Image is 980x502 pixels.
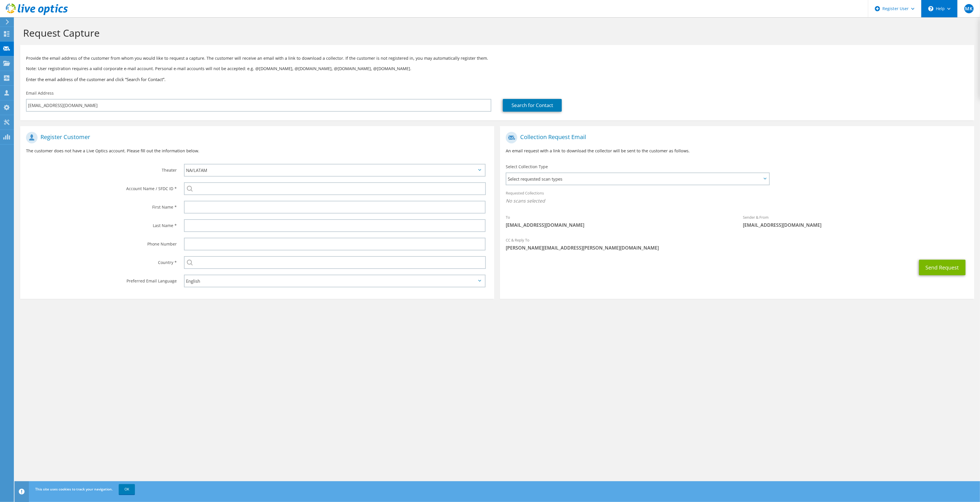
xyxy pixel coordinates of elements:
[26,219,177,228] label: Last Name *
[26,238,177,247] label: Phone Number
[26,148,488,154] p: The customer does not have a Live Optics account. Please fill out the information below.
[26,76,968,83] h3: Enter the email address of the customer and click “Search for Contact”.
[503,99,562,112] a: Search for Contact
[500,234,974,254] div: CC & Reply To
[26,275,177,284] label: Preferred Email Language
[506,164,548,170] label: Select Collection Type
[119,484,135,494] a: OK
[23,27,968,39] h1: Request Capture
[26,182,177,192] label: Account Name / SFDC ID *
[26,90,54,96] label: Email Address
[26,132,486,143] h1: Register Customer
[35,487,113,492] span: This site uses cookies to track your navigation.
[919,260,966,275] button: Send Request
[964,4,974,13] span: MK
[500,187,974,208] div: Requested Collections
[743,222,968,228] span: [EMAIL_ADDRESS][DOMAIN_NAME]
[26,164,177,173] label: Theater
[26,256,177,265] label: Country *
[506,132,965,143] h1: Collection Request Email
[506,245,968,251] span: [PERSON_NAME][EMAIL_ADDRESS][PERSON_NAME][DOMAIN_NAME]
[928,6,933,11] svg: \n
[506,148,968,154] p: An email request with a link to download the collector will be sent to the customer as follows.
[26,55,968,61] p: Provide the email address of the customer from whom you would like to request a capture. The cust...
[506,198,968,204] span: No scans selected
[500,211,737,231] div: To
[506,222,731,228] span: [EMAIL_ADDRESS][DOMAIN_NAME]
[26,65,968,72] p: Note: User registration requires a valid corporate e-mail account. Personal e-mail accounts will ...
[506,173,769,185] span: Select requested scan types
[737,211,974,231] div: Sender & From
[26,201,177,210] label: First Name *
